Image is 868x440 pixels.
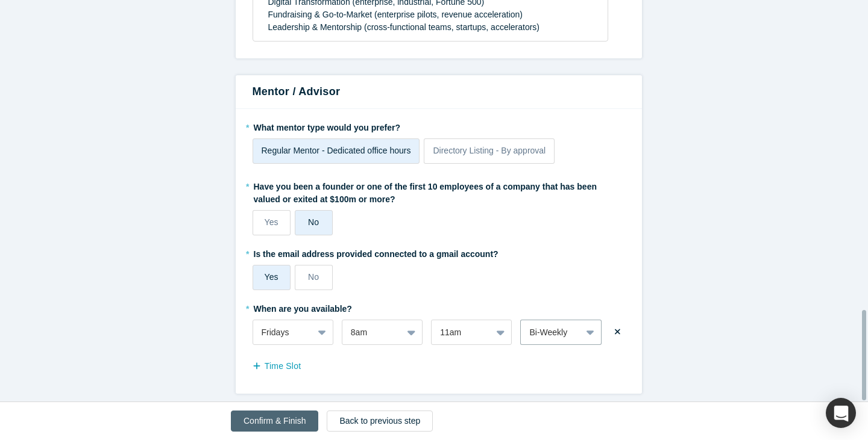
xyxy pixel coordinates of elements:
[529,326,572,339] div: Bi-Weekly
[253,84,625,100] h3: Mentor / Advisor
[308,272,319,282] span: No
[253,299,352,315] label: When are you available?
[268,10,523,19] span: Fundraising & Go-to-Market (enterprise pilots, revenue acceleration)
[253,117,625,134] label: What mentor type would you prefer?
[262,146,411,155] span: Regular Mentor - Dedicated office hours
[265,217,278,227] span: Yes
[253,176,625,206] label: Have you been a founder or one of the first 10 employees of a company that has been valued or exi...
[253,356,314,377] button: Time Slot
[265,272,278,282] span: Yes
[327,411,433,432] button: Back to previous step
[268,22,540,32] span: Leadership & Mentorship (cross-functional teams, startups, accelerators)
[308,217,319,227] span: No
[231,411,318,432] button: Confirm & Finish
[253,244,625,261] label: Is the email address provided connected to a gmail account?
[433,146,546,155] span: Directory Listing - By approval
